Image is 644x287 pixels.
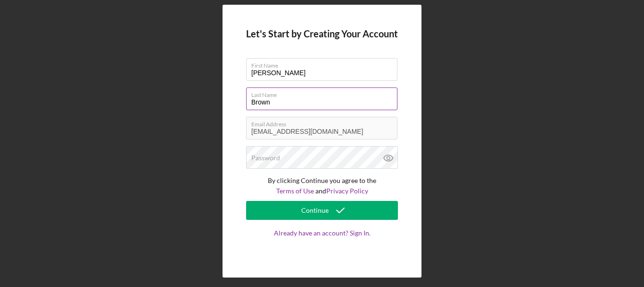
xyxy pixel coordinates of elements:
label: First Name [251,59,397,69]
label: Email Address [251,117,397,128]
div: Continue [301,201,329,220]
a: Privacy Policy [326,187,368,195]
label: Last Name [251,88,397,98]
label: Password [251,154,280,162]
a: Already have an account? Sign In. [246,229,398,256]
h4: Let's Start by Creating Your Account [246,28,398,39]
p: By clicking Continue you agree to the and [246,175,398,197]
button: Continue [246,201,398,220]
a: Terms of Use [276,187,314,195]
